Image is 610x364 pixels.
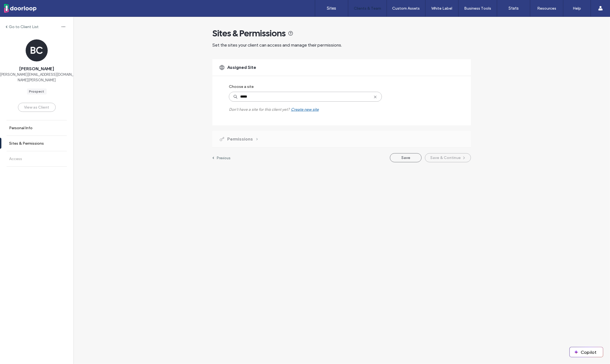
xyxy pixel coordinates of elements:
label: Sites [327,6,336,11]
label: Choose a site [229,82,254,92]
span: Help [13,4,24,9]
label: Business Tools [464,6,491,11]
button: Copilot [570,347,603,357]
label: Previous [217,156,231,160]
label: Access [9,157,22,161]
span: Sites & Permissions [212,28,286,39]
label: Go to Client List [9,25,39,29]
span: Assigned Site [227,64,256,71]
label: Stats [509,6,519,11]
button: Save [390,153,422,162]
label: Don't have a site for this client yet? [229,102,319,112]
div: Prospect [29,89,44,94]
a: Previous [212,156,231,160]
label: Custom Assets [392,6,420,11]
span: [PERSON_NAME] [19,66,54,72]
label: Help [573,6,581,11]
label: Resources [537,6,556,11]
label: White Label [432,6,453,11]
div: BC [26,39,48,61]
label: Clients & Team [354,6,381,11]
div: Create new site [291,107,319,112]
label: Sites & Permissions [9,141,44,146]
span: Permissions [227,136,253,142]
span: Set the sites your client can access and manage their permissions. [212,42,342,48]
label: Personal Info [9,126,33,130]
